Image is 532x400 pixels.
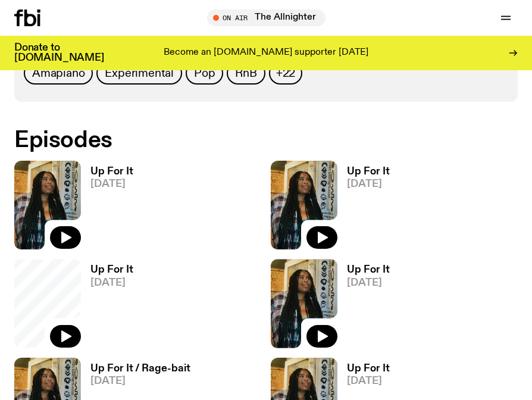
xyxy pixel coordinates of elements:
[347,376,390,386] span: [DATE]
[14,130,518,151] h2: Episodes
[207,10,326,26] button: On AirThe Allnighter
[24,62,93,85] a: Amapiano
[271,259,337,348] img: Ify - a Brown Skin girl with black braided twists, looking up to the side with her tongue stickin...
[194,67,215,80] span: Pop
[186,62,223,85] a: Pop
[235,67,256,80] span: RnB
[347,167,390,177] h3: Up For It
[90,376,190,386] span: [DATE]
[269,62,302,85] button: +22
[90,167,133,177] h3: Up For It
[32,67,85,80] span: Amapiano
[337,265,390,348] a: Up For It[DATE]
[347,364,390,374] h3: Up For It
[276,67,295,80] span: +22
[96,62,182,85] a: Experimental
[14,43,104,63] h3: Donate to [DOMAIN_NAME]
[14,161,81,249] img: Ify - a Brown Skin girl with black braided twists, looking up to the side with her tongue stickin...
[164,48,368,58] p: Become an [DOMAIN_NAME] supporter [DATE]
[81,265,133,348] a: Up For It[DATE]
[90,265,133,275] h3: Up For It
[90,364,190,374] h3: Up For It / Rage-bait
[347,278,390,288] span: [DATE]
[227,62,265,85] a: RnB
[90,278,133,288] span: [DATE]
[337,167,390,249] a: Up For It[DATE]
[81,167,133,249] a: Up For It[DATE]
[347,179,390,189] span: [DATE]
[90,179,133,189] span: [DATE]
[347,265,390,275] h3: Up For It
[271,161,337,249] img: Ify - a Brown Skin girl with black braided twists, looking up to the side with her tongue stickin...
[105,67,174,80] span: Experimental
